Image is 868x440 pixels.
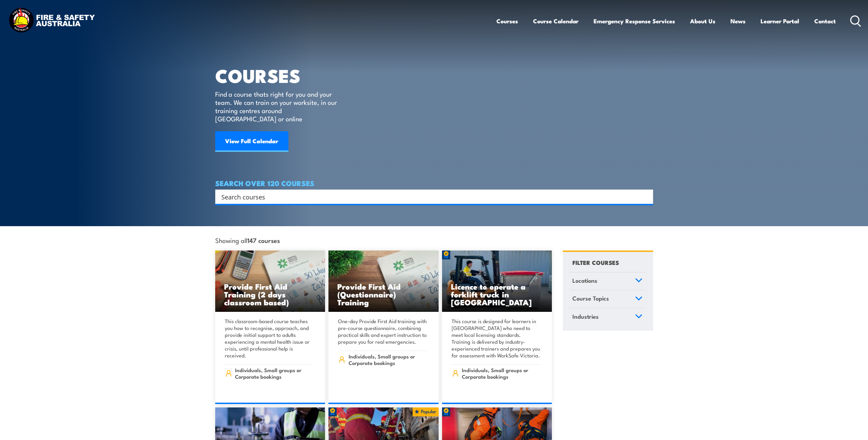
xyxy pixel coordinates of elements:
span: Showing all [215,236,280,244]
h4: FILTER COURSES [572,258,619,267]
strong: 147 courses [247,235,280,245]
a: About Us [690,12,715,30]
img: Licence to operate a forklift truck Training [442,250,552,312]
p: Find a course thats right for you and your team. We can train on your worksite, in our training c... [215,90,340,123]
h1: COURSES [215,67,347,83]
a: Learner Portal [761,12,799,30]
h4: SEARCH OVER 120 COURSES [215,179,653,187]
a: Course Calendar [533,12,579,30]
a: Licence to operate a forklift truck in [GEOGRAPHIC_DATA] [442,250,552,312]
form: Search form [223,192,639,201]
img: Mental Health First Aid Training (Standard) – Classroom [215,250,325,312]
a: Provide First Aid (Questionnaire) Training [328,250,439,312]
p: This course is designed for learners in [GEOGRAPHIC_DATA] who need to meet local licensing standa... [452,318,541,359]
p: One-day Provide First Aid training with pre-course questionnaire, combining practical skills and ... [338,318,427,345]
a: News [730,12,746,30]
h3: Provide First Aid (Questionnaire) Training [337,282,430,306]
button: Search magnifier button [641,192,651,201]
span: Individuals, Small groups or Corporate bookings [462,367,540,380]
h3: Provide First Aid Training (2 days classroom based) [224,282,316,306]
span: Locations [572,276,597,285]
img: Mental Health First Aid Training (Standard) – Blended Classroom [328,250,439,312]
a: Provide First Aid Training (2 days classroom based) [215,250,325,312]
a: Courses [496,12,518,30]
a: Emergency Response Services [594,12,675,30]
span: Individuals, Small groups or Corporate bookings [349,353,427,366]
p: This classroom-based course teaches you how to recognise, approach, and provide initial support t... [225,318,314,359]
h3: Licence to operate a forklift truck in [GEOGRAPHIC_DATA] [451,282,543,306]
a: Industries [569,308,646,326]
input: Search input [221,192,638,202]
a: Course Topics [569,290,646,308]
a: Contact [814,12,836,30]
span: Individuals, Small groups or Corporate bookings [235,367,313,380]
a: Locations [569,272,646,290]
a: View Full Calendar [215,131,288,152]
span: Industries [572,312,599,321]
span: Course Topics [572,294,609,303]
